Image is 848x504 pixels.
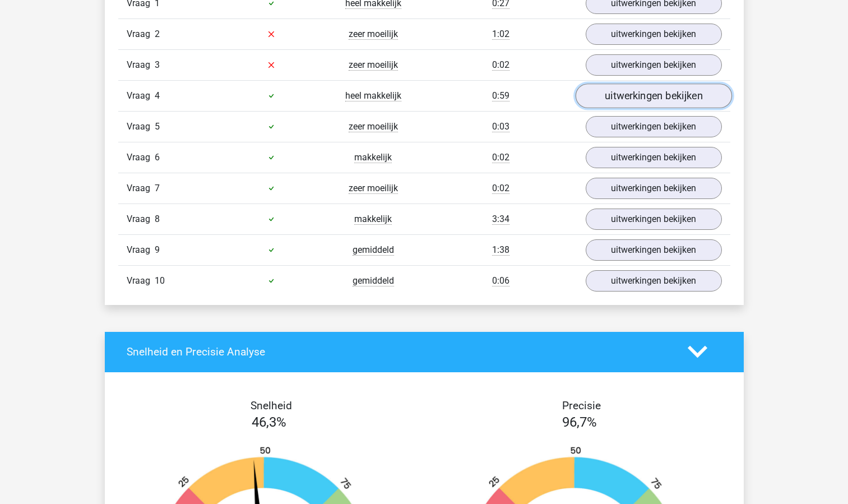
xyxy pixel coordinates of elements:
[349,59,398,71] span: zeer moeilijk
[492,90,509,101] span: 0:59
[586,54,722,76] a: uitwerkingen bekijken
[353,244,394,256] span: gemiddeld
[492,244,509,256] span: 1:38
[586,270,722,292] a: uitwerkingen bekijken
[345,90,401,101] span: heel makkelijk
[155,244,160,255] span: 9
[492,275,509,286] span: 0:06
[155,59,160,70] span: 3
[127,120,155,133] span: Vraag
[354,214,392,225] span: makkelijk
[127,58,155,72] span: Vraag
[353,275,394,286] span: gemiddeld
[586,116,722,137] a: uitwerkingen bekijken
[155,121,160,132] span: 5
[349,29,398,40] span: zeer moeilijk
[492,183,509,194] span: 0:02
[562,414,597,430] span: 96,7%
[586,178,722,199] a: uitwerkingen bekijken
[252,414,286,430] span: 46,3%
[155,29,160,39] span: 2
[492,152,509,163] span: 0:02
[127,345,671,358] h4: Snelheid en Precisie Analyse
[586,239,722,261] a: uitwerkingen bekijken
[127,27,155,41] span: Vraag
[586,209,722,230] a: uitwerkingen bekijken
[127,182,155,195] span: Vraag
[127,89,155,103] span: Vraag
[155,183,160,193] span: 7
[437,399,726,412] h4: Precisie
[155,90,160,101] span: 4
[127,212,155,226] span: Vraag
[127,399,416,412] h4: Snelheid
[127,151,155,164] span: Vraag
[155,214,160,224] span: 8
[349,121,398,132] span: zeer moeilijk
[575,84,731,108] a: uitwerkingen bekijken
[127,274,155,288] span: Vraag
[349,183,398,194] span: zeer moeilijk
[155,152,160,163] span: 6
[155,275,165,286] span: 10
[354,152,392,163] span: makkelijk
[586,147,722,168] a: uitwerkingen bekijken
[492,214,509,225] span: 3:34
[492,121,509,132] span: 0:03
[492,29,509,40] span: 1:02
[586,24,722,45] a: uitwerkingen bekijken
[492,59,509,71] span: 0:02
[127,243,155,257] span: Vraag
